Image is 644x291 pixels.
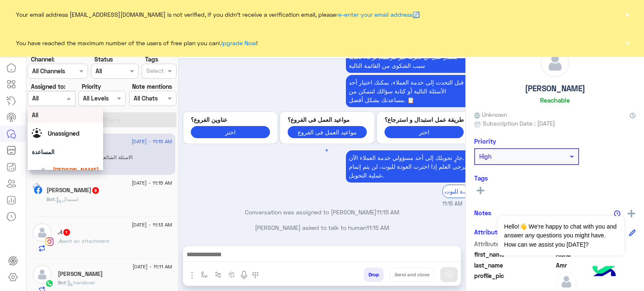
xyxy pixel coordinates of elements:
[442,200,462,208] span: 11:15 AM
[346,75,472,107] p: 15/8/2025, 11:15 AM
[191,126,270,138] button: اختر
[28,144,103,160] div: المساعدة
[474,110,507,119] span: Unknown
[390,268,434,282] button: Send and close
[45,237,54,246] img: Instagram
[219,39,256,46] a: Upgrade Now
[589,258,619,287] img: hulul-logo.png
[48,130,80,137] span: Unassigned
[498,216,624,255] span: Hello!👋 We're happy to chat with you and answer any questions you might have. How can we assist y...
[474,209,491,216] h6: Notes
[384,126,464,138] button: اختر
[197,268,211,281] button: select flow
[182,208,462,216] p: Conversation was assigned to [PERSON_NAME]
[346,150,472,183] p: 15/8/2025, 11:15 AM
[474,137,496,145] h6: Priority
[63,229,70,236] span: 1
[132,138,172,145] span: [DATE] - 11:15 AM
[541,49,569,77] img: defaultAdmin.png
[215,271,221,278] img: Trigger scenario
[540,96,570,104] h6: Reachable
[377,209,399,216] span: 11:15 AM
[145,66,164,77] div: Select
[623,10,631,18] button: ×
[474,228,504,236] h6: Attributes
[288,115,367,124] p: مواعيد العمل فى الفروع؟
[322,146,331,155] button: 1 of 1
[474,271,554,291] span: profile_pic
[182,223,462,232] p: [PERSON_NAME] asked to talk to human
[229,271,235,278] img: create order
[474,174,636,182] h6: Tags
[16,39,257,47] span: You have reached the maximum number of the users of free plan you can !
[225,268,239,281] button: create order
[45,279,54,288] img: WhatsApp
[623,39,631,47] button: ×
[628,210,635,217] img: add
[239,270,249,280] img: send voice note
[474,250,554,259] span: first_name
[53,167,99,174] span: [PERSON_NAME]
[211,268,225,281] button: Trigger scenario
[442,185,470,198] div: العودة للبوت
[31,82,65,91] label: Assigned to:
[145,55,158,64] label: Tags
[32,111,38,118] span: All
[364,268,384,282] button: Drop
[474,239,554,248] span: Attribute Name
[346,49,472,73] p: 15/8/2025, 11:15 AM
[33,183,40,191] img: picture
[37,165,49,177] img: defaultAdmin.png
[556,261,636,270] span: Amr
[47,196,55,202] span: Bot
[47,187,100,194] h5: Toqa Ismail
[132,263,172,270] span: [DATE] - 11:11 AM
[32,128,44,141] img: Unassigned.svg
[366,224,389,231] span: 11:15 AM
[66,279,95,286] span: : handover
[62,238,109,244] span: sent an attachment
[31,55,55,64] label: Channel:
[252,272,259,278] img: make a call
[187,270,197,280] img: send attachment
[58,279,66,286] span: Bot
[28,107,103,170] ng-dropdown-panel: Options list
[94,55,113,64] label: Status
[92,187,99,194] span: 8
[55,196,78,202] span: : استبدال
[384,115,464,124] p: طريقة عمل استبدال و استرجاع؟
[58,229,71,236] h5: 𝓐
[132,82,172,91] label: Note mentions
[34,186,42,194] img: Facebook
[483,119,555,128] span: Subscription Date : [DATE]
[82,82,101,91] label: Priority
[474,261,554,270] span: last_name
[33,265,52,284] img: defaultAdmin.png
[201,271,208,278] img: select flow
[445,270,453,279] img: send message
[33,223,52,242] img: defaultAdmin.png
[336,11,413,18] a: re-enter your email address
[58,270,103,278] h5: Zainab Gamal
[525,84,585,93] h5: [PERSON_NAME]
[288,126,367,138] button: مواعيد العمل فى الفروع
[58,238,62,244] span: 𝓐
[132,221,172,229] span: [DATE] - 11:13 AM
[16,10,420,19] span: Your email address [EMAIL_ADDRESS][DOMAIN_NAME] is not verified, if you didn't receive a verifica...
[132,179,172,187] span: [DATE] - 11:15 AM
[191,115,270,124] p: عناوين الفروع؟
